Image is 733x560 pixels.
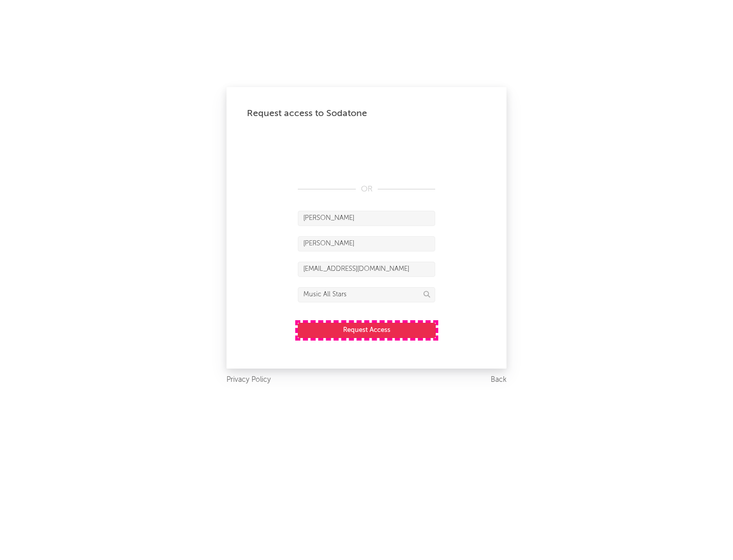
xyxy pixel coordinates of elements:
a: Back [491,374,506,386]
input: Last Name [298,236,435,251]
input: Division [298,287,435,302]
input: Email [298,262,435,277]
input: First Name [298,211,435,226]
button: Request Access [298,323,436,338]
div: OR [298,183,435,195]
div: Request access to Sodatone [247,107,486,120]
a: Privacy Policy [227,374,271,386]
